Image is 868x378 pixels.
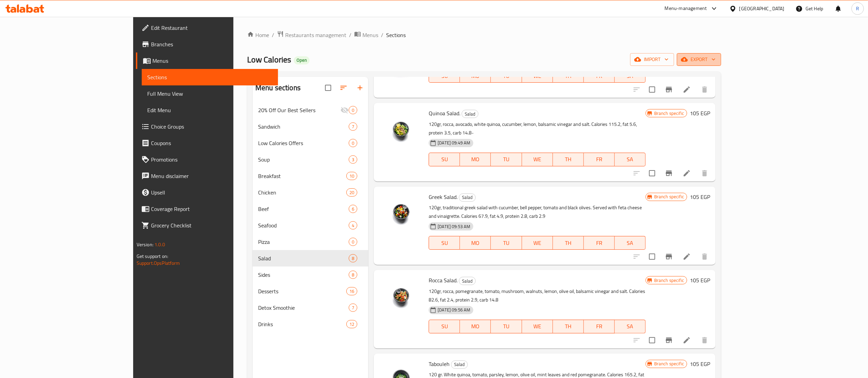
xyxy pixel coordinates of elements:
p: 120gr, rocca, pomegranate, tomato, mushroom, walnuts, lemon, olive oil, balsamic vinegar and salt... [429,287,646,304]
span: SU [432,238,457,248]
button: Branch-specific-item [661,81,677,98]
span: Salad [451,361,467,368]
div: Pizza [258,238,349,246]
button: MO [460,236,491,250]
button: Branch-specific-item [661,332,677,349]
span: Select to update [645,82,659,97]
img: Rocca Salad. [379,275,423,319]
span: Quinoa Salad. [429,108,460,118]
div: Chicken [258,188,346,197]
span: Full Menu View [147,90,273,98]
button: delete [696,248,713,265]
span: FR [587,238,612,248]
button: delete [696,332,713,349]
button: WE [522,320,553,333]
div: Pizza0 [253,234,368,250]
a: Support.OpsPlatform [137,259,180,268]
div: items [346,172,357,180]
button: MO [460,153,491,166]
button: TU [491,236,522,250]
span: Select to update [645,333,659,347]
span: [DATE] 09:49 AM [435,140,473,146]
span: Tabouleh [429,359,450,369]
span: 10 [347,173,357,179]
span: 0 [349,107,357,114]
span: 8 [349,255,357,262]
span: export [682,55,716,64]
span: Open [294,57,310,63]
span: Sides [258,271,349,279]
span: Grocery Checklist [151,221,273,229]
span: Greek Salad. [429,192,458,202]
span: import [636,55,669,64]
li: / [381,31,383,39]
button: delete [696,165,713,181]
span: Drinks [258,320,346,328]
p: 120gr, rocca, avocado, white quinoa, cucumber, lemon, balsamic vinegar and salt. Calories 115.2, ... [429,120,646,137]
span: Choice Groups [151,122,273,131]
button: SU [429,236,460,250]
span: 8 [349,272,357,278]
span: TH [556,321,581,331]
a: Upsell [136,184,278,201]
div: items [349,139,357,147]
span: Sections [147,73,273,81]
span: Promotions [151,155,273,164]
span: SU [432,71,457,81]
a: Edit menu item [683,85,691,94]
span: Breakfast [258,172,346,180]
span: WE [525,154,550,164]
span: Low Calories Offers [258,139,349,147]
button: import [630,53,674,66]
span: Sandwich [258,122,349,131]
span: Beef [258,205,349,213]
div: items [349,106,357,114]
div: Beef6 [253,201,368,217]
button: TU [491,320,522,333]
nav: breadcrumb [247,31,721,39]
a: Menus [354,31,378,39]
button: FR [584,320,615,333]
a: Grocery Checklist [136,217,278,234]
span: WE [525,321,550,331]
span: Select all sections [321,81,335,95]
h6: 105 EGP [690,275,710,285]
button: Branch-specific-item [661,248,677,265]
span: 6 [349,206,357,212]
span: FR [587,71,612,81]
button: SA [615,153,646,166]
h6: 105 EGP [690,108,710,118]
span: Select to update [645,166,659,180]
span: MO [463,71,488,81]
span: Salad [258,254,349,262]
div: items [346,320,357,328]
nav: Menu sections [253,99,368,335]
span: TU [494,154,519,164]
h6: 105 EGP [690,192,710,202]
div: Chicken20 [253,184,368,201]
span: Edit Menu [147,106,273,114]
a: Full Menu View [142,85,278,102]
a: Coupons [136,135,278,151]
a: Edit menu item [683,336,691,344]
div: Salad [459,277,476,285]
span: MO [463,154,488,164]
a: Menus [136,52,278,69]
span: Restaurants management [285,31,346,39]
span: Soup [258,155,349,164]
span: 0 [349,140,357,146]
span: 20 [347,189,357,196]
div: Open [294,56,310,64]
span: 0 [349,239,357,245]
a: Edit menu item [683,252,691,261]
svg: Inactive section [340,106,349,114]
img: Greek Salad. [379,192,423,236]
a: Edit Menu [142,102,278,118]
a: Promotions [136,151,278,168]
span: Edit Restaurant [151,24,273,32]
button: delete [696,81,713,98]
div: items [349,155,357,164]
